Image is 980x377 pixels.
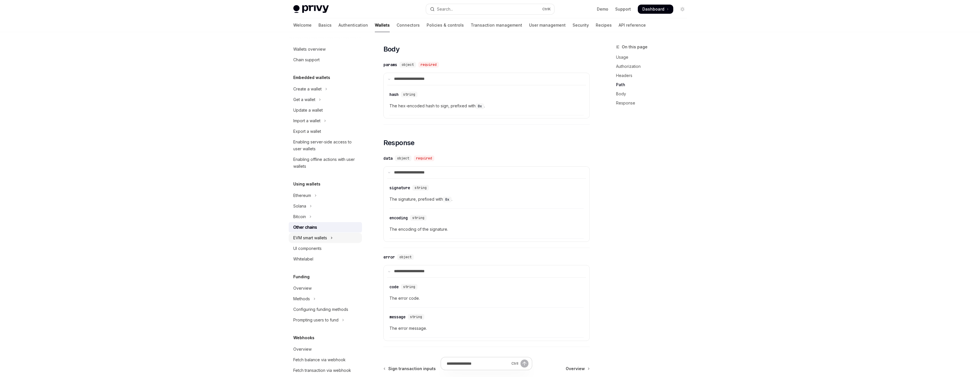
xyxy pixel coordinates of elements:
[293,295,310,302] div: Methods
[293,128,321,135] div: Export a wallet
[293,139,359,152] div: Enabling server-side access to user wallets
[289,365,362,376] a: Fetch transaction via webhook
[293,317,338,323] div: Prompting users to fund
[402,62,414,67] span: object
[293,306,348,313] div: Configuring funding methods
[289,355,362,365] a: Fetch balance via webhook
[414,155,434,161] div: required
[389,295,584,302] span: The error code.
[289,126,362,137] a: Export a wallet
[415,185,427,190] span: string
[289,233,362,243] button: Toggle EVM smart wallets section
[293,117,320,124] div: Import a wallet
[410,315,422,319] span: string
[389,215,408,221] div: encoding
[293,5,329,13] img: light logo
[293,273,310,280] h5: Funding
[399,255,411,259] span: object
[293,256,313,262] div: Whitelabel
[389,92,399,97] div: hash
[289,304,362,315] a: Configuring funding methods
[293,356,346,363] div: Fetch balance via webhook
[383,62,397,68] div: params
[289,315,362,325] button: Toggle Prompting users to fund section
[293,74,330,81] h5: Embedded wallets
[642,6,664,12] span: Dashboard
[443,197,452,202] code: 0x
[375,18,390,32] a: Wallets
[616,80,692,89] a: Path
[289,55,362,65] a: Chain support
[293,86,322,92] div: Create a wallet
[338,18,368,32] a: Authentication
[616,89,692,98] a: Body
[615,6,631,12] a: Support
[389,226,584,233] span: The encoding of the signature.
[289,212,362,222] button: Toggle Bitcoin section
[542,7,551,11] span: Ctrl K
[389,284,399,290] div: code
[426,4,554,14] button: Open search
[389,185,410,191] div: signature
[389,196,584,203] span: The signature, prefixed with .
[638,5,673,14] a: Dashboard
[389,325,584,332] span: The error message.
[447,357,509,370] input: Ask a question...
[293,213,306,220] div: Bitcoin
[293,224,317,231] div: Other chains
[293,107,323,114] div: Update a wallet
[520,360,528,368] button: Send message
[383,254,395,260] div: error
[289,94,362,105] button: Toggle Get a wallet section
[529,18,566,32] a: User management
[383,155,393,161] div: data
[397,156,409,161] span: object
[293,234,327,241] div: EVM smart wallets
[383,138,415,147] span: Response
[622,44,648,50] span: On this page
[418,62,439,68] div: required
[293,367,351,374] div: Fetch transaction via webhook
[293,46,326,53] div: Wallets overview
[293,181,320,187] h5: Using wallets
[597,6,608,12] a: Demo
[427,18,464,32] a: Policies & controls
[619,18,646,32] a: API reference
[678,5,687,14] button: Toggle dark mode
[437,6,453,13] div: Search...
[289,243,362,254] a: UI components
[289,294,362,304] button: Toggle Methods section
[289,222,362,232] a: Other chains
[403,285,415,289] span: string
[596,18,612,32] a: Recipes
[289,137,362,154] a: Enabling server-side access to user wallets
[573,18,589,32] a: Security
[293,245,322,252] div: UI components
[293,192,311,199] div: Ethereum
[616,53,692,62] a: Usage
[289,44,362,54] a: Wallets overview
[476,103,484,109] code: 0x
[397,18,420,32] a: Connectors
[318,18,332,32] a: Basics
[293,285,312,292] div: Overview
[289,154,362,171] a: Enabling offline actions with user wallets
[289,254,362,264] a: Whitelabel
[616,71,692,80] a: Headers
[289,116,362,126] button: Toggle Import a wallet section
[389,102,584,109] span: The hex-encoded hash to sign, prefixed with .
[289,105,362,115] a: Update a wallet
[293,346,312,353] div: Overview
[289,201,362,211] button: Toggle Solana section
[293,56,320,63] div: Chain support
[389,314,405,320] div: message
[289,344,362,354] a: Overview
[293,18,312,32] a: Welcome
[293,334,314,341] h5: Webhooks
[293,96,315,103] div: Get a wallet
[412,216,424,220] span: string
[471,18,522,32] a: Transaction management
[383,45,400,54] span: Body
[289,190,362,201] button: Toggle Ethereum section
[293,156,359,170] div: Enabling offline actions with user wallets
